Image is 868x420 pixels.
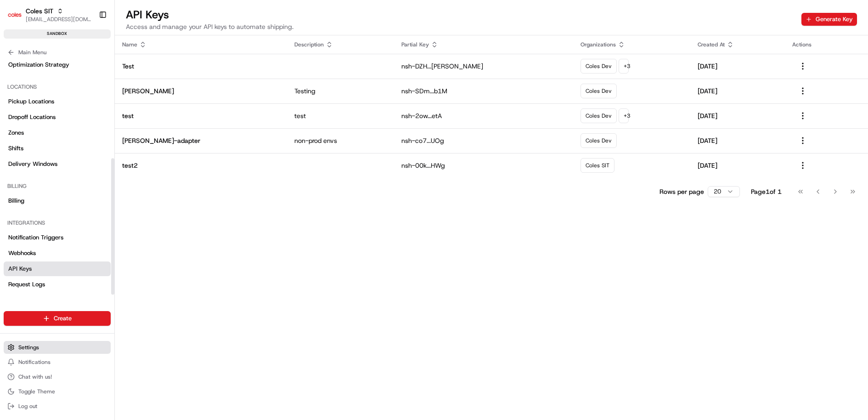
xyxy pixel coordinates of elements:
div: Created At [698,41,778,48]
div: + 3 [619,59,629,74]
div: + 3 [619,108,629,123]
p: nsh-DZH...[PERSON_NAME] [401,62,566,71]
p: Test [122,62,280,71]
span: Create [54,314,72,323]
span: Zones [8,129,24,137]
p: test2 [122,161,280,170]
p: [DATE] [698,111,778,120]
span: API Documentation [87,133,147,142]
span: Delivery Windows [8,160,57,168]
p: [DATE] [698,86,778,96]
div: Start new chat [31,87,151,96]
span: Pickup Locations [8,97,54,106]
a: API Keys [4,261,111,276]
p: [PERSON_NAME] [122,86,280,96]
a: Request Logs [4,277,111,292]
a: Zones [4,125,111,140]
p: [DATE] [698,136,778,145]
a: 📗Knowledge Base [6,129,74,146]
div: 📗 [9,134,17,141]
p: [DATE] [698,62,778,71]
a: Pickup Locations [4,94,111,109]
span: Request Logs [8,280,45,289]
a: Optimization Strategy [4,57,111,72]
p: nsh-00k...HWg [401,161,566,170]
span: Shifts [8,144,23,153]
button: Coles SIT [26,6,53,16]
span: Log out [18,403,37,410]
span: Chat with us! [18,373,52,380]
a: Notification Triggers [4,230,111,245]
p: Testing [294,86,386,96]
div: Description [294,41,386,48]
a: Webhooks [4,246,111,261]
div: sandbox [4,29,111,39]
div: Name [122,41,280,48]
div: We're available if you need us! [31,96,116,104]
a: Delivery Windows [4,157,111,171]
span: Pylon [91,155,111,162]
span: Settings [18,344,39,351]
p: nsh-SDm...b1M [401,86,566,96]
a: Dropoff Locations [4,110,111,125]
img: 1736555255976-a54dd68f-1ca7-489b-9aae-adbdc363a1c4 [9,87,26,104]
h2: API Keys [126,7,293,22]
div: Partial Key [401,41,566,48]
span: Notification Triggers [8,233,63,242]
p: test [294,111,386,120]
img: Coles SIT [7,7,22,22]
button: Coles SITColes SIT[EMAIL_ADDRESS][DOMAIN_NAME] [4,4,95,26]
p: [DATE] [698,161,778,170]
div: Coles Dev [581,84,617,98]
div: Integrations [4,216,111,230]
span: API Keys [8,265,32,273]
p: Rows per page [659,187,704,196]
span: Billing [8,197,24,205]
button: [EMAIL_ADDRESS][DOMAIN_NAME] [26,16,91,23]
div: Actions [792,41,861,48]
p: test [122,111,280,120]
p: nsh-2ow...etA [401,111,566,120]
button: Create [4,311,111,326]
input: Clear [24,59,152,68]
p: Welcome 👋 [9,36,167,51]
button: Toggle Theme [4,385,111,398]
p: [PERSON_NAME]-adapter [122,136,280,145]
a: Powered byPylon [65,155,111,162]
div: Page 1 of 1 [751,187,782,196]
button: Start new chat [156,90,167,101]
img: Nash [9,9,28,27]
button: Generate Key [801,13,857,26]
button: Main Menu [4,46,111,59]
p: Access and manage your API keys to automate shipping. [126,22,293,31]
div: Coles SIT [581,158,614,173]
button: Log out [4,400,111,413]
a: 💻API Documentation [74,129,151,146]
p: nsh-co7...UOg [401,136,566,145]
div: Coles Dev [581,133,617,148]
div: Organizations [581,41,683,48]
span: Notifications [18,358,51,366]
span: Main Menu [18,49,46,56]
button: Chat with us! [4,370,111,383]
div: 💻 [78,134,85,141]
button: Notifications [4,356,111,369]
span: Dropoff Locations [8,113,56,121]
span: Optimization Strategy [8,61,69,69]
button: Settings [4,341,111,354]
a: Shifts [4,141,111,156]
span: Webhooks [8,249,36,257]
div: Billing [4,179,111,193]
span: Toggle Theme [18,388,55,395]
span: Knowledge Base [18,133,70,142]
div: Locations [4,79,111,94]
div: Coles Dev [581,108,617,123]
p: non-prod envs [294,136,386,145]
div: Coles Dev [581,59,617,74]
a: Billing [4,193,111,208]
